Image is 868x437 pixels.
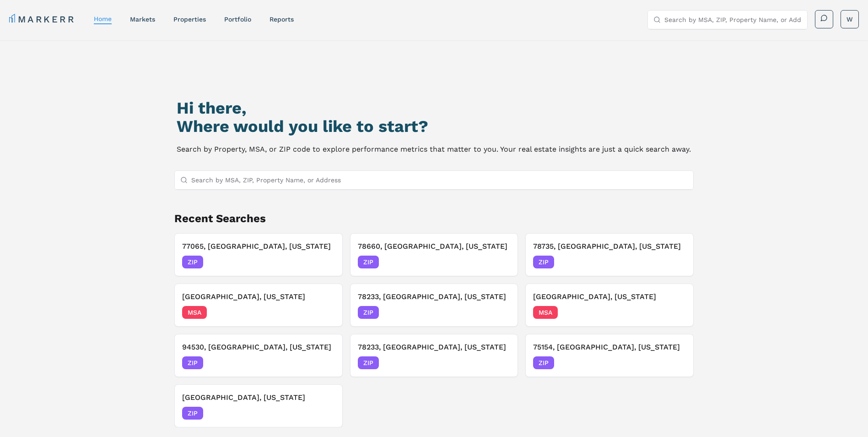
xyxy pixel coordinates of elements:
[314,358,335,367] span: [DATE]
[182,306,207,319] span: MSA
[525,284,694,327] button: [GEOGRAPHIC_DATA], [US_STATE]MSA[DATE]
[665,358,686,367] span: [DATE]
[182,407,203,420] span: ZIP
[182,356,203,369] span: ZIP
[177,117,691,136] h2: Where would you like to start?
[350,233,518,276] button: 78660, [GEOGRAPHIC_DATA], [US_STATE]ZIP[DATE]
[174,384,343,427] button: [GEOGRAPHIC_DATA], [US_STATE]ZIP[DATE]
[664,11,802,29] input: Search by MSA, ZIP, Property Name, or Address
[533,306,558,319] span: MSA
[314,409,335,418] span: [DATE]
[174,211,694,226] h2: Recent Searches
[358,256,379,268] span: ZIP
[533,241,686,252] h3: 78735, [GEOGRAPHIC_DATA], [US_STATE]
[533,356,554,369] span: ZIP
[314,257,335,267] span: [DATE]
[533,291,686,302] h3: [GEOGRAPHIC_DATA], [US_STATE]
[350,334,518,377] button: 78233, [GEOGRAPHIC_DATA], [US_STATE]ZIP[DATE]
[525,334,694,377] button: 75154, [GEOGRAPHIC_DATA], [US_STATE]ZIP[DATE]
[314,308,335,317] span: [DATE]
[191,171,688,189] input: Search by MSA, ZIP, Property Name, or Address
[533,342,686,353] h3: 75154, [GEOGRAPHIC_DATA], [US_STATE]
[358,291,511,302] h3: 78233, [GEOGRAPHIC_DATA], [US_STATE]
[182,291,335,302] h3: [GEOGRAPHIC_DATA], [US_STATE]
[174,334,343,377] button: 94530, [GEOGRAPHIC_DATA], [US_STATE]ZIP[DATE]
[490,257,510,267] span: [DATE]
[94,15,112,22] a: home
[174,284,343,327] button: [GEOGRAPHIC_DATA], [US_STATE]MSA[DATE]
[182,256,203,268] span: ZIP
[350,284,518,327] button: 78233, [GEOGRAPHIC_DATA], [US_STATE]ZIP[DATE]
[224,16,251,23] a: Portfolio
[490,308,510,317] span: [DATE]
[533,256,554,268] span: ZIP
[9,13,75,26] a: MARKERR
[270,16,294,23] a: reports
[358,356,379,369] span: ZIP
[665,308,686,317] span: [DATE]
[358,241,511,252] h3: 78660, [GEOGRAPHIC_DATA], [US_STATE]
[490,358,510,367] span: [DATE]
[841,10,859,28] button: W
[182,392,335,403] h3: [GEOGRAPHIC_DATA], [US_STATE]
[177,99,691,117] h1: Hi there,
[173,16,206,23] a: properties
[358,306,379,319] span: ZIP
[846,15,853,24] span: W
[358,342,511,353] h3: 78233, [GEOGRAPHIC_DATA], [US_STATE]
[177,143,691,156] p: Search by Property, MSA, or ZIP code to explore performance metrics that matter to you. Your real...
[525,233,694,276] button: 78735, [GEOGRAPHIC_DATA], [US_STATE]ZIP[DATE]
[130,16,155,23] a: markets
[665,257,686,267] span: [DATE]
[174,233,343,276] button: 77065, [GEOGRAPHIC_DATA], [US_STATE]ZIP[DATE]
[182,342,335,353] h3: 94530, [GEOGRAPHIC_DATA], [US_STATE]
[182,241,335,252] h3: 77065, [GEOGRAPHIC_DATA], [US_STATE]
